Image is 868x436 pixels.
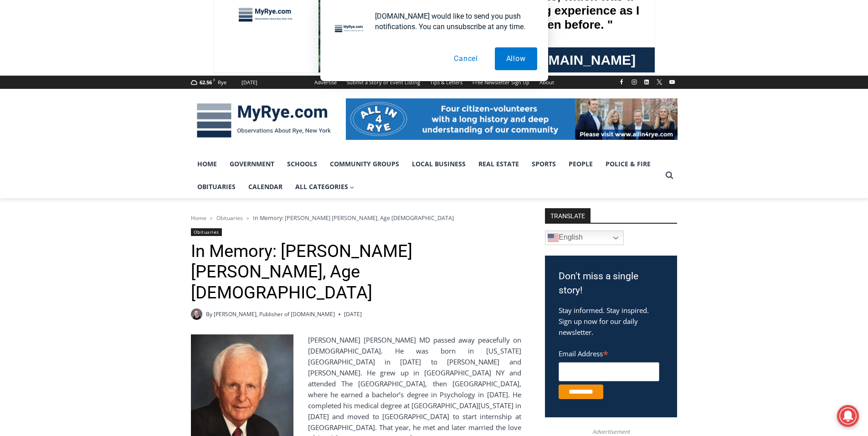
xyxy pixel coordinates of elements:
a: Community Groups [324,153,406,175]
a: Obituaries [216,214,243,222]
div: 6 [106,77,110,86]
span: By [206,310,212,318]
img: s_800_29ca6ca9-f6cc-433c-a631-14f6620ca39b.jpeg [0,0,91,91]
img: All in for Rye [346,98,678,139]
div: [DATE] [241,78,257,87]
a: Advertise [309,76,342,89]
div: [DOMAIN_NAME] would like to send you push notifications. You can unsubscribe at any time. [368,11,537,32]
h3: Don't miss a single story! [559,269,663,298]
a: People [562,153,599,175]
img: MyRye.com [191,97,337,144]
a: About [534,76,559,89]
span: > [210,215,213,221]
a: Facebook [616,77,627,87]
button: Cancel [442,47,489,70]
a: Local Business [406,153,472,175]
button: Child menu of All Categories [289,175,361,198]
span: F [213,77,215,82]
a: Government [223,153,281,175]
span: Advertisement [583,427,639,436]
a: [PERSON_NAME] Read Sanctuary Fall Fest: [DATE] [0,91,132,113]
nav: Primary Navigation [191,153,661,199]
a: Instagram [629,77,640,87]
a: Police & Fire [599,153,657,175]
nav: Secondary Navigation [309,76,559,89]
div: "[PERSON_NAME] and I covered the [DATE] Parade, which was a really eye opening experience as I ha... [230,0,431,88]
span: In Memory: [PERSON_NAME] [PERSON_NAME], Age [DEMOGRAPHIC_DATA] [253,214,454,222]
a: Obituaries [191,175,242,198]
div: Rye [218,78,226,87]
a: Author image [191,308,202,320]
span: Intern @ [DOMAIN_NAME] [238,91,422,111]
nav: Breadcrumbs [191,213,521,222]
a: Home [191,153,223,175]
a: Calendar [242,175,289,198]
a: Linkedin [641,77,652,87]
label: Email Address [559,344,659,361]
strong: TRANSLATE [545,208,591,223]
p: Stay informed. Stay inspired. Sign up now for our daily newsletter. [559,305,663,338]
div: / [102,77,104,86]
a: Sports [525,153,562,175]
a: English [545,231,624,245]
div: Co-sponsored by Westchester County Parks [95,27,127,75]
a: Obituaries [191,228,222,236]
time: [DATE] [344,310,362,318]
div: 1 [95,77,99,86]
a: YouTube [667,77,678,87]
a: Submit a Story or Event Listing [342,76,425,89]
img: notification icon [331,11,368,47]
span: > [247,215,249,221]
a: Free Newsletter Sign Up [467,76,534,89]
img: en [548,232,559,243]
a: [PERSON_NAME], Publisher of [DOMAIN_NAME] [214,310,335,318]
h4: [PERSON_NAME] Read Sanctuary Fall Fest: [DATE] [7,92,117,113]
a: Home [191,214,206,222]
a: Schools [281,153,324,175]
button: View Search Form [661,167,678,184]
a: Real Estate [472,153,525,175]
a: Tips & Letters [425,76,467,89]
a: Intern @ [DOMAIN_NAME] [219,88,442,113]
button: Allow [495,47,537,70]
a: X [654,77,665,87]
span: 62.56 [200,79,212,86]
h1: In Memory: [PERSON_NAME] [PERSON_NAME], Age [DEMOGRAPHIC_DATA] [191,241,521,303]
